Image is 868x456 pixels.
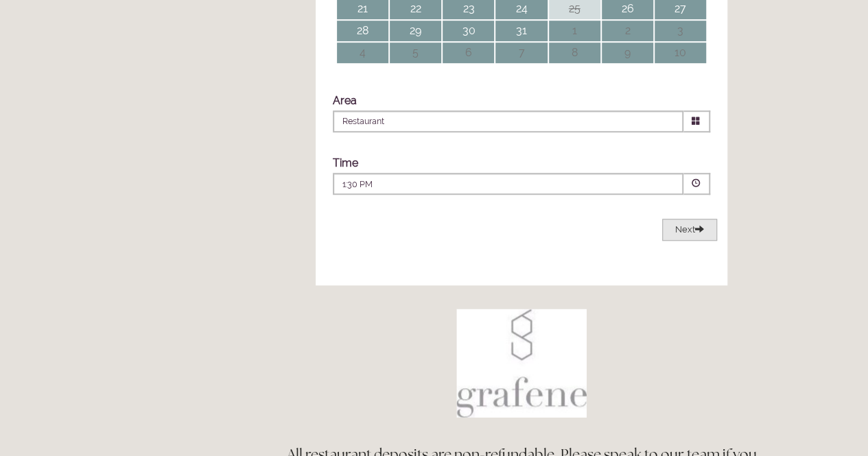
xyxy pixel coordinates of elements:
td: 29 [390,21,441,41]
td: 5 [390,43,441,63]
td: 8 [549,43,600,63]
label: Area [333,94,357,107]
td: 9 [602,43,653,63]
td: 4 [337,43,388,63]
td: 1 [549,21,600,41]
td: 30 [443,21,494,41]
td: 6 [443,43,494,63]
td: 3 [655,21,706,41]
td: 28 [337,21,388,41]
span: Next [675,224,704,235]
td: 10 [655,43,706,63]
td: 31 [495,21,547,41]
td: 2 [602,21,653,41]
button: Next [662,219,717,241]
label: Time [333,156,358,169]
img: Book a table at Grafene Restaurant @ Losehill [456,309,587,418]
p: 1:30 PM [342,178,591,191]
td: 7 [495,43,547,63]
